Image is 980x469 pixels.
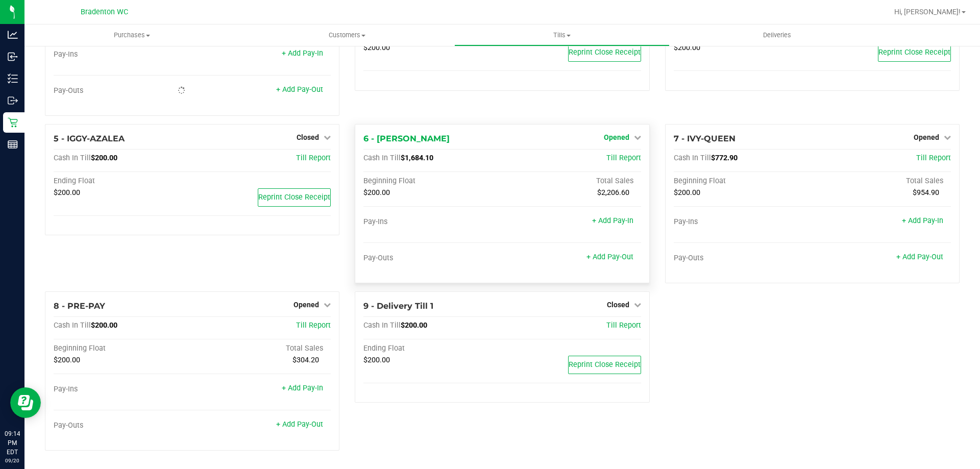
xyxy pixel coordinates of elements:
span: Reprint Close Receipt [569,360,641,369]
inline-svg: Outbound [8,95,18,106]
p: 09:14 PM EDT [5,429,20,457]
a: + Add Pay-In [282,384,323,392]
button: Reprint Close Receipt [568,43,641,62]
span: Reprint Close Receipt [878,48,950,57]
span: $200.00 [91,154,117,162]
span: Hi, [PERSON_NAME]! [894,8,961,16]
span: $954.90 [913,188,939,197]
span: Opened [293,301,319,309]
inline-svg: Inventory [8,73,18,84]
span: Reprint Close Receipt [258,193,330,202]
a: + Add Pay-Out [896,253,943,261]
span: $200.00 [674,43,700,52]
span: $304.20 [292,356,319,364]
div: Beginning Float [363,177,502,186]
a: Till Report [606,154,641,162]
span: Closed [607,301,629,309]
a: Customers [239,24,454,46]
iframe: Resource center [10,387,41,418]
inline-svg: Inbound [8,52,18,62]
span: 9 - Delivery Till 1 [363,301,433,311]
a: + Add Pay-In [282,49,323,58]
span: Cash In Till [363,321,401,330]
div: Pay-Outs [674,254,813,263]
a: + Add Pay-Out [276,420,323,429]
span: 5 - IGGY-AZALEA [54,134,125,143]
span: $200.00 [54,356,80,364]
a: Till Report [296,321,331,330]
span: Purchases [24,31,239,40]
button: Reprint Close Receipt [258,188,331,207]
inline-svg: Retail [8,117,18,128]
span: 7 - IVY-QUEEN [674,134,736,143]
div: Total Sales [812,177,951,186]
span: Bradenton WC [81,8,128,16]
a: Deliveries [670,24,885,46]
div: Beginning Float [674,177,813,186]
a: + Add Pay-Out [276,85,323,94]
a: Till Report [296,154,331,162]
div: Beginning Float [54,344,192,353]
span: Deliveries [749,31,805,40]
p: 09/20 [5,457,20,464]
span: $772.90 [711,154,738,162]
span: $200.00 [91,321,117,330]
button: Reprint Close Receipt [568,356,641,374]
a: + Add Pay-In [902,216,943,225]
button: Reprint Close Receipt [878,43,951,62]
span: $200.00 [401,321,427,330]
a: Till Report [606,321,641,330]
span: Opened [604,133,629,141]
span: Tills [455,31,669,40]
div: Pay-Ins [54,385,192,394]
div: Pay-Outs [54,86,192,95]
div: Ending Float [363,344,502,353]
inline-svg: Reports [8,139,18,150]
span: 6 - [PERSON_NAME] [363,134,450,143]
div: Ending Float [54,177,192,186]
span: Cash In Till [674,154,711,162]
span: Cash In Till [363,154,401,162]
inline-svg: Analytics [8,30,18,40]
span: Cash In Till [54,154,91,162]
span: 8 - PRE-PAY [54,301,105,311]
span: $2,206.60 [597,188,629,197]
span: $1,684.10 [401,154,433,162]
div: Pay-Ins [363,217,502,227]
div: Pay-Ins [674,217,813,227]
div: Pay-Ins [54,50,192,59]
span: $200.00 [54,188,80,197]
a: Till Report [916,154,951,162]
div: Pay-Outs [363,254,502,263]
span: $200.00 [363,356,390,364]
span: $200.00 [674,188,700,197]
span: Reprint Close Receipt [569,48,641,57]
span: Closed [297,133,319,141]
span: $200.00 [363,43,390,52]
a: Tills [454,24,669,46]
div: Total Sales [502,177,641,186]
div: Pay-Outs [54,421,192,430]
span: $200.00 [363,188,390,197]
span: Opened [914,133,939,141]
a: Purchases [24,24,239,46]
a: + Add Pay-In [592,216,633,225]
span: Customers [240,31,454,40]
span: Cash In Till [54,321,91,330]
div: Total Sales [192,344,331,353]
a: + Add Pay-Out [586,253,633,261]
